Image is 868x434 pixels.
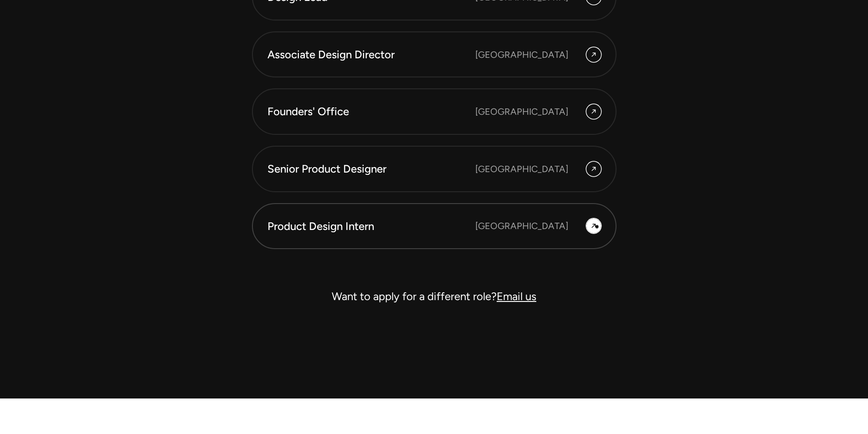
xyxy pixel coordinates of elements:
[252,31,616,78] a: Associate Design Director [GEOGRAPHIC_DATA]
[252,203,616,250] a: Product Design Intern [GEOGRAPHIC_DATA]
[267,161,475,177] div: Senior Product Designer
[475,162,568,176] div: [GEOGRAPHIC_DATA]
[252,146,616,192] a: Senior Product Designer [GEOGRAPHIC_DATA]
[252,88,616,135] a: Founders' Office [GEOGRAPHIC_DATA]
[475,48,568,61] div: [GEOGRAPHIC_DATA]
[475,219,568,233] div: [GEOGRAPHIC_DATA]
[267,104,475,119] div: Founders' Office
[497,290,536,303] a: Email us
[252,286,616,307] div: Want to apply for a different role?
[267,47,475,62] div: Associate Design Director
[267,219,475,234] div: Product Design Intern
[475,105,568,118] div: [GEOGRAPHIC_DATA]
